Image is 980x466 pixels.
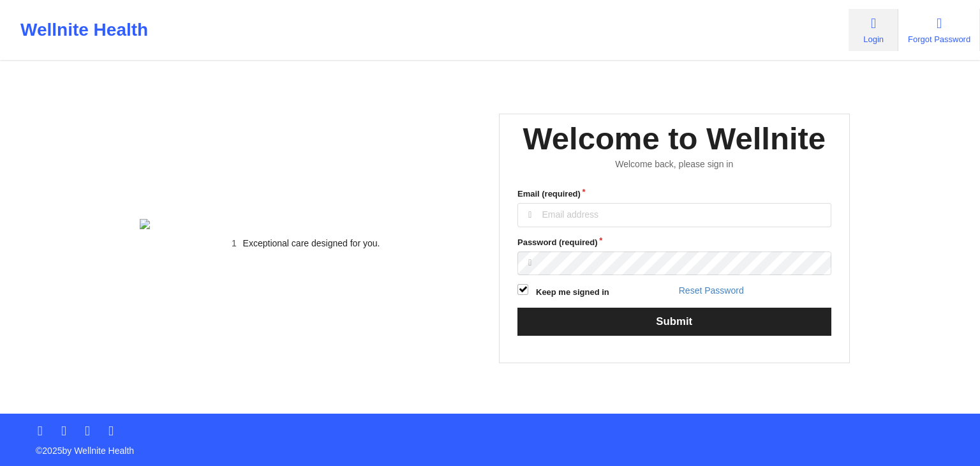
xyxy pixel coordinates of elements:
[849,9,898,51] a: Login
[517,308,831,335] button: Submit
[536,286,609,299] label: Keep me signed in
[151,238,472,248] li: Exceptional care designed for you.
[523,119,826,159] div: Welcome to Wellnite
[27,435,953,457] p: © 2025 by Wellnite Health
[517,203,831,227] input: Email address
[509,159,840,170] div: Welcome back, please sign in
[517,236,831,249] label: Password (required)
[679,285,744,296] a: Reset Password
[517,188,831,200] label: Email (required)
[140,219,473,229] img: wellnite-auth-hero_200.c722682e.png
[898,9,980,51] a: Forgot Password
